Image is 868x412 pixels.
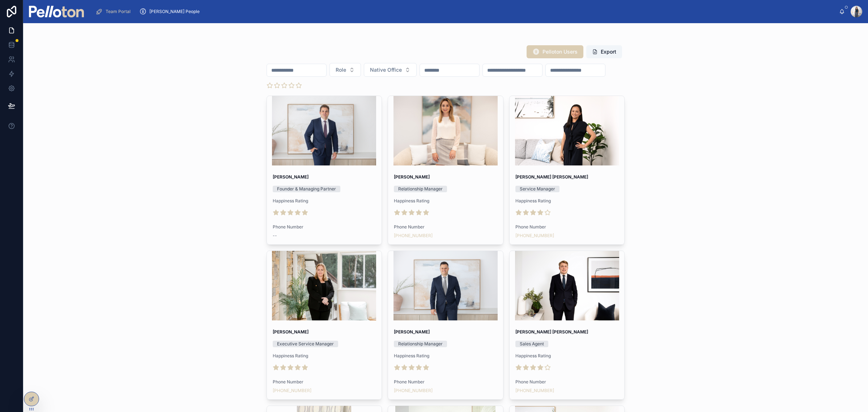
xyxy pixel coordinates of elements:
[520,186,555,192] div: Service Manager
[267,96,382,245] a: [PERSON_NAME]Founder & Managing PartnerHappiness RatingPhone Number--
[273,224,376,230] span: Phone Number
[273,174,309,180] strong: [PERSON_NAME]
[273,388,311,394] a: [PHONE_NUMBER]
[273,233,277,239] span: --
[273,353,376,359] span: Happiness Rating
[267,251,382,400] a: [PERSON_NAME]Executive Service ManagerHappiness RatingPhone Number[PHONE_NUMBER]
[515,174,588,180] strong: [PERSON_NAME] [PERSON_NAME]
[394,353,497,359] span: Happiness Rating
[394,174,430,180] strong: [PERSON_NAME]
[90,4,839,20] div: scrollable content
[277,341,334,347] div: Executive Service Manager
[273,379,376,385] span: Phone Number
[527,45,583,58] button: Pelloton Users
[394,198,497,204] span: Happiness Rating
[336,66,346,73] span: Role
[394,224,497,230] span: Phone Number
[515,353,619,359] span: Happiness Rating
[388,251,503,320] div: Martin-Appoved-2025.jpg
[394,379,497,385] span: Phone Number
[542,48,578,55] span: Pelloton Users
[29,6,84,17] img: App logo
[267,96,382,165] div: IMG_8942.jpeg
[515,224,619,230] span: Phone Number
[515,379,619,385] span: Phone Number
[370,66,402,73] span: Native Office
[509,251,625,400] a: [PERSON_NAME] [PERSON_NAME]Sales AgentHappiness RatingPhone Number[PHONE_NUMBER]
[394,388,433,394] a: [PHONE_NUMBER]
[509,96,625,245] a: [PERSON_NAME] [PERSON_NAME]Service ManagerHappiness RatingPhone Number[PHONE_NUMBER]
[277,186,336,192] div: Founder & Managing Partner
[267,251,382,320] div: Sarah_Angus.jpg
[149,9,200,14] span: [PERSON_NAME] People
[364,63,417,77] button: Select Button
[515,233,554,239] a: [PHONE_NUMBER]
[586,45,622,58] button: Export
[510,251,625,320] div: Profile_Connor_Goggins.jpg
[329,63,361,77] button: Select Button
[520,341,544,347] div: Sales Agent
[273,198,376,204] span: Happiness Rating
[515,388,554,394] a: [PHONE_NUMBER]
[394,329,430,335] strong: [PERSON_NAME]
[106,9,131,14] span: Team Portal
[93,5,136,18] a: Team Portal
[398,341,443,347] div: Relationship Manager
[515,329,588,335] strong: [PERSON_NAME] [PERSON_NAME]
[388,96,503,165] div: Kristie-APPROVED.jpg
[510,96,625,165] div: Profiles_5_Vista_Street_Mosman_(LindsayChenPello).jpg
[388,96,503,245] a: [PERSON_NAME]Relationship ManagerHappiness RatingPhone Number[PHONE_NUMBER]
[398,186,443,192] div: Relationship Manager
[394,233,433,239] a: [PHONE_NUMBER]
[515,198,619,204] span: Happiness Rating
[273,329,309,335] strong: [PERSON_NAME]
[388,251,503,400] a: [PERSON_NAME]Relationship ManagerHappiness RatingPhone Number[PHONE_NUMBER]
[137,5,205,18] a: [PERSON_NAME] People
